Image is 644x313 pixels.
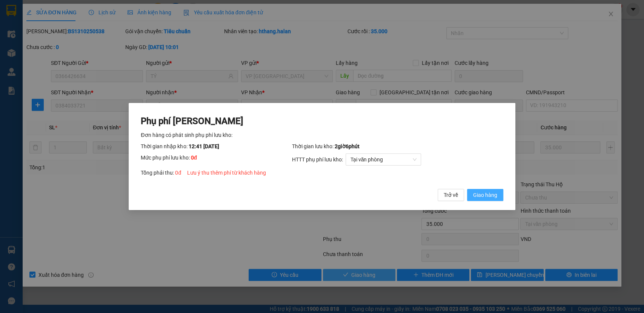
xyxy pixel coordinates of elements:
img: logo.jpg [9,9,66,47]
span: Giao hàng [473,191,497,199]
button: Trở về [438,189,464,201]
div: Đơn hàng có phát sinh phụ phí lưu kho: [141,131,503,139]
li: 271 - [PERSON_NAME] - [GEOGRAPHIC_DATA] - [GEOGRAPHIC_DATA] [71,18,315,28]
span: Phụ phí [PERSON_NAME] [141,116,243,126]
span: 2 giờ 6 phút [334,143,359,149]
b: GỬI : VP 47 [PERSON_NAME] [9,51,146,64]
span: 12:41 [DATE] [188,143,219,149]
span: Trở về [444,191,458,199]
span: Tại văn phòng [350,154,417,165]
span: 0 đ [175,170,181,176]
span: Lưu ý thu thêm phí từ khách hàng [187,170,266,176]
div: Thời gian lưu kho: [292,142,503,150]
div: HTTT phụ phí lưu kho: [292,153,503,166]
div: Mức phụ phí lưu kho: [141,153,292,166]
div: Tổng phải thu: [141,169,503,177]
button: Giao hàng [467,189,503,201]
div: Thời gian nhập kho: [141,142,292,150]
span: 0 đ [191,155,197,161]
